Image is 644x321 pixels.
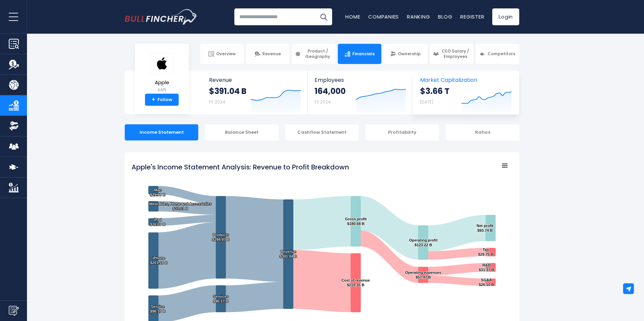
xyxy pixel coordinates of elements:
[405,270,441,279] text: Operating expenses $57.47 B
[303,49,332,59] span: Product / Geography
[209,99,225,105] small: FY 2024
[479,278,494,287] text: SG&A $26.10 B
[409,238,438,247] text: Operating profit $123.22 B
[441,49,470,59] span: CEO Salary / Employees
[315,86,346,96] strong: 164,000
[477,224,494,232] text: Net profit $93.74 B
[150,87,174,93] small: AAPL
[131,162,349,172] tspan: Apple's Income Statement Analysis: Revenue to Profit Breakdown
[149,202,211,211] text: Wearables, Home and Accessories $37.01 B
[420,77,512,83] span: Market Capitalization
[476,44,519,64] a: Competitors
[150,80,174,86] span: Apple
[315,8,332,25] button: Search
[430,44,473,64] a: CEO Salary / Employees
[420,99,433,105] small: [DATE]
[292,44,335,64] a: Product / Geography
[212,233,230,242] text: Products $294.87 B
[352,51,375,57] span: Financials
[420,86,449,96] strong: $3.66 T
[488,51,515,57] span: Competitors
[460,13,484,20] a: Register
[150,218,165,226] text: iPad $26.69 B
[384,44,427,64] a: Ownership
[446,124,519,140] div: Ratios
[345,13,360,20] a: Home
[145,94,179,106] a: +Follow
[202,71,308,114] a: Revenue $391.04 B FY 2024
[413,71,519,114] a: Market Capitalization $3.66 T [DATE]
[280,250,297,258] text: Revenue $391.04 B
[216,51,236,57] span: Overview
[308,71,413,114] a: Employees 164,000 FY 2024
[150,52,174,94] a: Apple AAPL
[150,304,165,313] text: Service $96.17 B
[438,13,452,20] a: Blog
[209,86,246,96] strong: $391.04 B
[262,51,281,57] span: Revenue
[368,13,399,20] a: Companies
[345,217,367,226] text: Gross profit $180.68 B
[152,97,155,103] strong: +
[209,77,301,83] span: Revenue
[150,188,165,197] text: Mac $29.98 B
[200,44,244,64] a: Overview
[365,124,439,140] div: Profitability
[492,8,519,25] a: Login
[125,9,198,25] img: Bullfincher logo
[478,248,493,256] text: Tax $29.75 B
[479,263,494,272] text: R&D $31.37 B
[315,77,406,83] span: Employees
[125,124,198,140] div: Income Statement
[213,294,229,303] text: Services $96.17 B
[150,256,168,265] text: iPhone $201.18 B
[398,51,421,57] span: Ownership
[285,124,359,140] div: Cashflow Statement
[341,278,370,287] text: Cost of revenue $210.35 B
[246,44,290,64] a: Revenue
[205,124,279,140] div: Balance Sheet
[338,44,381,64] a: Financials
[125,9,197,25] a: Go to homepage
[407,13,430,20] a: Ranking
[315,99,331,105] small: FY 2024
[9,121,19,131] img: Ownership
